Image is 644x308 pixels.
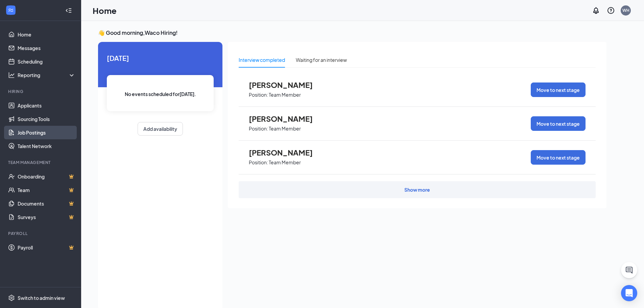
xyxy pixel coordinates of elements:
button: Move to next stage [531,150,586,165]
span: [PERSON_NAME] [249,80,323,89]
p: Team Member [269,92,301,98]
p: Team Member [269,159,301,166]
span: No events scheduled for [DATE] . [125,90,196,98]
div: Interview completed [239,56,285,64]
a: TeamCrown [18,183,75,197]
a: SurveysCrown [18,210,75,224]
div: Waiting for an interview [296,56,347,64]
button: Move to next stage [531,82,586,97]
svg: Analysis [8,72,15,78]
a: Sourcing Tools [18,112,75,126]
svg: WorkstreamLogo [7,7,14,14]
a: Job Postings [18,126,75,139]
div: WH [622,7,629,13]
h3: 👋 Good morning, Waco Hiring ! [98,29,606,37]
div: Reporting [18,72,76,78]
svg: ChatActive [625,266,633,274]
a: OnboardingCrown [18,170,75,183]
span: [DATE] [107,53,214,63]
p: Team Member [269,125,301,132]
p: Position: [249,125,268,132]
a: Applicants [18,99,75,112]
svg: QuestionInfo [607,6,615,15]
a: PayrollCrown [18,241,75,254]
div: Show more [404,186,430,193]
div: Team Management [8,160,74,165]
a: Scheduling [18,55,75,68]
button: ChatActive [621,262,637,278]
p: Position: [249,159,268,166]
a: Home [18,28,75,41]
h1: Home [93,5,117,16]
div: Switch to admin view [18,294,65,301]
a: Messages [18,41,75,55]
span: [PERSON_NAME] [249,148,323,157]
div: Open Intercom Messenger [621,285,637,301]
p: Position: [249,92,268,98]
svg: Settings [8,294,15,301]
a: Talent Network [18,139,75,153]
span: [PERSON_NAME] [249,114,323,123]
button: Move to next stage [531,116,586,131]
div: Hiring [8,89,74,94]
div: Payroll [8,231,74,236]
a: DocumentsCrown [18,197,75,210]
svg: Collapse [65,7,72,14]
button: Add availability [138,122,183,136]
svg: Notifications [592,6,600,15]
